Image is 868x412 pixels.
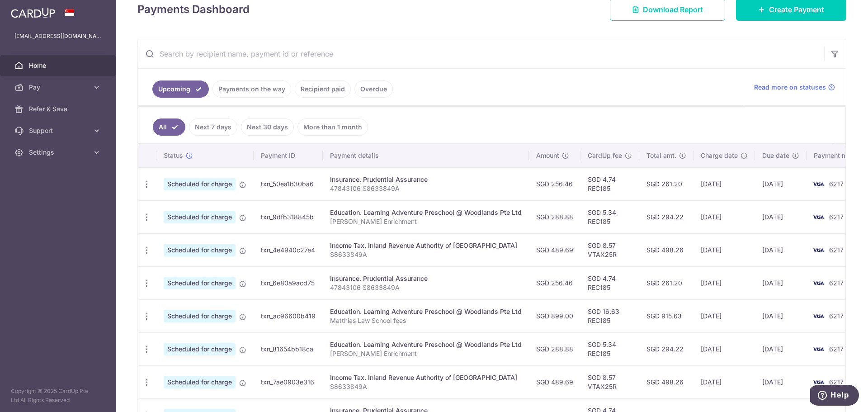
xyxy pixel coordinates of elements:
img: CardUp [11,7,55,18]
span: Scheduled for charge [164,277,236,289]
td: txn_81654bb18ca [254,332,323,365]
img: Bank Card [809,278,827,289]
span: 6217 [829,378,844,386]
span: Status [164,151,183,160]
td: [DATE] [693,233,755,266]
p: S8633849A [330,250,522,259]
td: SGD 294.22 [639,332,693,365]
p: [PERSON_NAME] Enrichment [330,349,522,358]
span: Scheduled for charge [164,244,236,256]
img: Bank Card [809,311,827,322]
td: [DATE] [755,332,807,365]
td: SGD 5.34 REC185 [580,332,639,365]
p: 47843106 S8633849A [330,184,522,193]
span: 6217 [829,180,844,188]
span: Settings [29,148,89,157]
td: [DATE] [755,200,807,233]
span: Support [29,126,89,135]
td: SGD 288.88 [529,200,580,233]
div: Education. Learning Adventure Preschool @ Woodlands Pte Ltd [330,307,522,316]
img: Bank Card [809,344,827,355]
td: SGD 16.63 REC185 [580,299,639,332]
a: Next 7 days [189,118,237,136]
p: S8633849A [330,382,522,391]
td: SGD 899.00 [529,299,580,332]
td: SGD 498.26 [639,365,693,398]
td: [DATE] [755,233,807,266]
span: Due date [762,151,789,160]
div: Insurance. Prudential Assurance [330,274,522,283]
th: Payment details [323,144,529,167]
td: [DATE] [693,266,755,299]
td: SGD 498.26 [639,233,693,266]
td: [DATE] [693,365,755,398]
p: [PERSON_NAME] Enrichment [330,217,522,226]
td: txn_6e80a9acd75 [254,266,323,299]
a: Overdue [354,81,393,98]
span: Scheduled for charge [164,310,236,322]
td: [DATE] [755,365,807,398]
span: Refer & Save [29,104,89,114]
a: All [153,118,185,136]
span: Download Report [643,4,703,15]
div: Insurance. Prudential Assurance [330,175,522,184]
td: SGD 261.20 [639,266,693,299]
span: Scheduled for charge [164,211,236,223]
h4: Payments Dashboard [137,1,250,18]
td: [DATE] [755,266,807,299]
th: Payment ID [254,144,323,167]
td: SGD 294.22 [639,200,693,233]
p: 47843106 S8633849A [330,283,522,292]
input: Search by recipient name, payment id or reference [138,39,824,68]
a: Payments on the way [212,81,291,98]
span: 6217 [829,246,844,254]
td: [DATE] [755,167,807,200]
div: Income Tax. Inland Revenue Authority of [GEOGRAPHIC_DATA] [330,373,522,382]
td: SGD 4.74 REC185 [580,167,639,200]
span: Charge date [701,151,738,160]
td: [DATE] [693,167,755,200]
span: Scheduled for charge [164,343,236,355]
span: Scheduled for charge [164,178,236,190]
td: SGD 5.34 REC185 [580,200,639,233]
span: Home [29,61,89,70]
div: Education. Learning Adventure Preschool @ Woodlands Pte Ltd [330,340,522,349]
a: More than 1 month [297,118,368,136]
span: 6217 [829,345,844,353]
td: SGD 489.69 [529,233,580,266]
td: SGD 256.46 [529,266,580,299]
span: 6217 [829,213,844,221]
img: Bank Card [809,377,827,388]
td: SGD 8.57 VTAX25R [580,365,639,398]
td: SGD 256.46 [529,167,580,200]
td: [DATE] [693,332,755,365]
td: SGD 915.63 [639,299,693,332]
p: [EMAIL_ADDRESS][DOMAIN_NAME] [14,32,101,41]
td: txn_ac96600b419 [254,299,323,332]
td: [DATE] [693,200,755,233]
a: Read more on statuses [754,83,835,92]
img: Bank Card [809,179,827,189]
a: Upcoming [152,81,209,98]
span: 6217 [829,279,844,287]
span: Scheduled for charge [164,376,236,388]
td: [DATE] [755,299,807,332]
img: Bank Card [809,245,827,256]
iframe: Opens a widget where you can find more information [810,385,859,407]
td: [DATE] [693,299,755,332]
td: SGD 261.20 [639,167,693,200]
td: SGD 489.69 [529,365,580,398]
span: Amount [536,151,559,160]
span: 6217 [829,312,844,320]
td: SGD 288.88 [529,332,580,365]
a: Recipient paid [295,81,351,98]
span: CardUp fee [588,151,622,160]
div: Education. Learning Adventure Preschool @ Woodlands Pte Ltd [330,208,522,217]
span: Total amt. [646,151,676,160]
td: txn_7ae0903e316 [254,365,323,398]
td: txn_50ea1b30ba6 [254,167,323,200]
td: SGD 8.57 VTAX25R [580,233,639,266]
p: Matthias Law School fees [330,316,522,325]
a: Next 30 days [241,118,294,136]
